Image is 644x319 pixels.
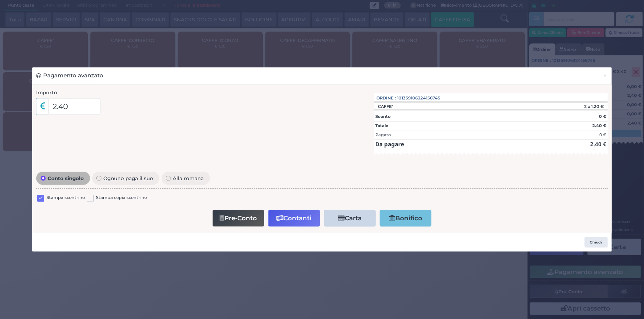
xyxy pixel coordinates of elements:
input: Es. 30.99 [48,98,101,115]
div: Pagato [375,132,391,138]
div: 2 x 1.20 € [549,104,607,109]
strong: Totale [375,123,388,128]
span: Alla romana [171,176,206,181]
span: Conto singolo [46,176,86,181]
button: Chiudi [599,67,612,84]
h3: Pagamento avanzato [36,71,103,80]
div: CAFFE' [374,104,397,109]
label: Importo [36,89,57,96]
span: × [603,71,608,80]
strong: 2.40 € [592,123,606,128]
strong: Sconto [375,114,390,119]
div: 0 € [599,132,606,138]
strong: 2.40 € [590,140,606,148]
strong: 0 € [599,114,606,119]
button: Carta [324,210,376,227]
span: 101359106324156745 [397,95,441,101]
label: Stampa copia scontrino [96,194,147,201]
strong: Da pagare [375,140,404,148]
label: Stampa scontrino [47,194,85,201]
button: Chiudi [585,237,608,248]
span: Ordine : [377,95,396,101]
button: Pre-Conto [213,210,264,227]
button: Bonifico [380,210,431,227]
button: Contanti [268,210,320,227]
span: Ognuno paga il suo [101,176,155,181]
